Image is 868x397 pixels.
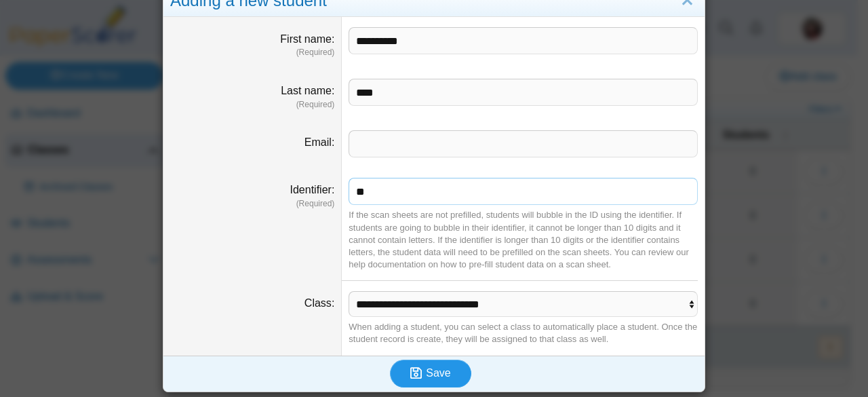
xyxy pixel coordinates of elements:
[390,360,471,387] button: Save
[304,136,334,148] label: Email
[170,47,334,58] dfn: (Required)
[280,33,334,45] label: First name
[426,367,450,379] span: Save
[290,184,335,195] label: Identifier
[304,297,334,309] label: Class
[349,209,698,271] div: If the scan sheets are not prefilled, students will bubble in the ID using the identifier. If stu...
[170,198,334,210] dfn: (Required)
[349,321,698,345] div: When adding a student, you can select a class to automatically place a student. Once the student ...
[170,99,334,111] dfn: (Required)
[281,85,334,96] label: Last name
